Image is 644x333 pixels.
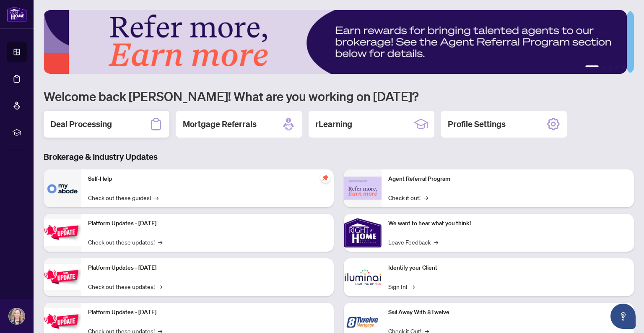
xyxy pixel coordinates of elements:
[154,193,158,202] span: →
[585,65,599,69] button: 1
[183,118,257,130] h2: Mortgage Referrals
[9,308,25,324] img: Profile Icon
[602,65,605,69] button: 2
[88,174,327,184] p: Self-Help
[158,237,162,247] span: →
[44,169,81,207] img: Self-Help
[344,214,382,252] img: We want to hear what you think!
[388,263,627,273] p: Identify your Client
[610,304,636,329] button: Open asap
[344,177,382,200] img: Agent Referral Program
[44,10,627,74] img: Slide 0
[609,65,612,69] button: 3
[388,193,428,202] a: Check it out!→
[88,237,162,247] a: Check out these updates!→
[388,237,438,247] a: Leave Feedback→
[388,174,627,184] p: Agent Referral Program
[88,308,327,317] p: Platform Updates - [DATE]
[344,258,382,296] img: Identify your Client
[388,308,627,317] p: Sail Away With 8Twelve
[434,237,438,247] span: →
[88,263,327,273] p: Platform Updates - [DATE]
[50,118,112,130] h2: Deal Processing
[388,219,627,228] p: We want to hear what you think!
[44,264,81,290] img: Platform Updates - July 8, 2025
[424,193,428,202] span: →
[44,219,81,246] img: Platform Updates - July 21, 2025
[7,6,27,22] img: logo
[388,282,415,291] a: Sign In!→
[44,88,634,104] h1: Welcome back [PERSON_NAME]! What are you working on [DATE]?
[622,65,626,69] button: 5
[88,193,158,202] a: Check out these guides!→
[88,282,162,291] a: Check out these updates!→
[448,118,506,130] h2: Profile Settings
[44,151,634,163] h3: Brokerage & Industry Updates
[158,282,162,291] span: →
[315,118,352,130] h2: rLearning
[320,173,330,183] span: pushpin
[88,219,327,228] p: Platform Updates - [DATE]
[410,282,415,291] span: →
[615,65,619,69] button: 4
